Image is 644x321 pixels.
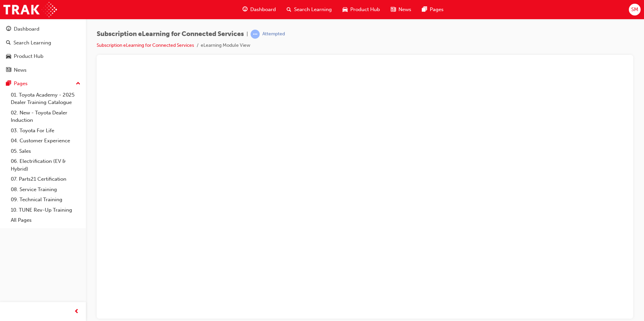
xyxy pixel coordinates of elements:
span: learningRecordVerb_ATTEMPT-icon [251,30,260,39]
a: Product Hub [3,50,83,63]
div: News [14,66,27,74]
div: Product Hub [14,52,43,60]
span: guage-icon [243,5,248,14]
span: prev-icon [74,308,79,316]
button: Pages [3,77,83,90]
div: Dashboard [14,25,39,33]
span: Subscription eLearning for Connected Services [97,30,244,38]
a: 09. Technical Training [8,194,83,205]
span: Dashboard [250,6,276,13]
a: 05. Sales [8,146,83,156]
a: search-iconSearch Learning [281,3,337,16]
a: car-iconProduct Hub [337,3,385,16]
span: Product Hub [350,6,380,13]
a: 08. Service Training [8,184,83,195]
a: 02. New - Toyota Dealer Induction [8,108,83,126]
span: search-icon [287,5,291,14]
span: pages-icon [6,81,11,87]
a: All Pages [8,215,83,225]
a: Subscription eLearning for Connected Services [97,42,194,48]
button: SM [629,4,641,15]
button: DashboardSearch LearningProduct HubNews [3,22,83,77]
a: 06. Electrification (EV & Hybrid) [8,156,83,174]
span: car-icon [343,5,348,14]
a: Search Learning [3,37,83,49]
div: Search Learning [13,39,51,47]
a: 04. Customer Experience [8,136,83,146]
a: News [3,64,83,76]
span: pages-icon [422,5,427,14]
span: | [247,30,248,38]
a: 10. TUNE Rev-Up Training [8,205,83,215]
div: Pages [14,80,28,87]
img: Trak [3,2,57,17]
span: search-icon [6,40,11,46]
span: Search Learning [294,6,332,13]
span: up-icon [76,79,80,88]
a: 03. Toyota For Life [8,126,83,136]
div: Attempted [262,31,285,37]
a: pages-iconPages [417,3,449,16]
span: news-icon [6,67,11,73]
a: news-iconNews [385,3,417,16]
a: 07. Parts21 Certification [8,174,83,184]
a: 01. Toyota Academy - 2025 Dealer Training Catalogue [8,90,83,108]
span: guage-icon [6,26,11,32]
span: car-icon [6,53,11,60]
a: Dashboard [3,23,83,35]
a: guage-iconDashboard [237,3,281,16]
span: news-icon [391,5,396,14]
li: eLearning Module View [201,42,250,49]
span: SM [631,6,638,13]
span: Pages [430,6,444,13]
span: News [398,6,411,13]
